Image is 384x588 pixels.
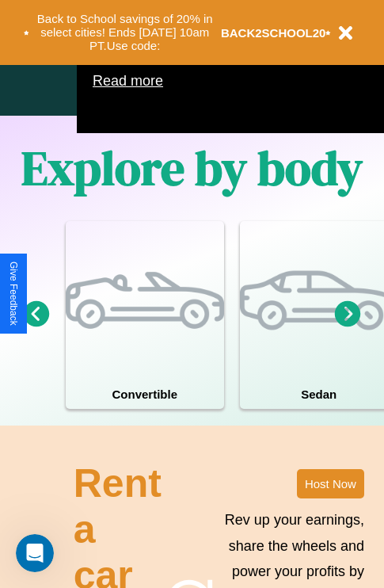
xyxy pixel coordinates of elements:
[8,262,19,326] div: Give Feedback
[297,469,364,498] button: Host Now
[29,8,221,57] button: Back to School savings of 20% in select cities! Ends [DATE] 10am PT.Use code:
[221,26,326,40] b: BACK2SCHOOL20
[21,136,363,200] h1: Explore by body
[66,380,224,409] h4: Convertible
[16,534,54,572] iframe: Intercom live chat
